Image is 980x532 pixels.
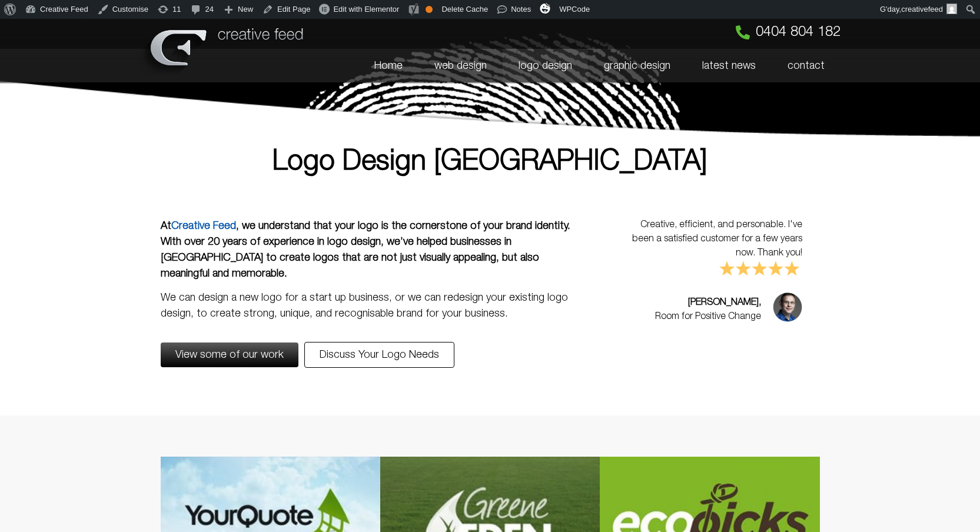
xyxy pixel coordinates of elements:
a: Discuss Your Logo Needs [304,342,454,368]
span: Edit with Elementor [333,5,399,14]
img: Len King, [773,292,802,322]
span: Discuss Your Logo Needs [320,350,439,360]
span: Room for Positive Change [655,310,761,324]
h1: Logo Design [GEOGRAPHIC_DATA] [161,148,820,177]
a: contact [772,49,841,83]
span: creativefeed [901,5,943,14]
div: Creative, efficient, and personable. I've been a satisfied customer for a few years now. Thank you! [624,218,802,278]
span: [PERSON_NAME], [655,295,761,310]
a: 0404 804 182 [736,25,841,39]
nav: Menu [313,49,841,83]
a: logo design [503,49,588,83]
a: Home [358,49,418,83]
p: We can design a new logo for a start up business, or we can redesign your existing logo design, t... [161,290,573,322]
a: Creative Feed [171,221,236,231]
a: web design [418,49,503,83]
div: Slides [613,206,814,380]
strong: At , we understand that your logo is the cornerstone of your brand identity. With over 20 years o... [161,221,570,278]
img: svg+xml;base64,PHN2ZyB4bWxucz0iaHR0cDovL3d3dy53My5vcmcvMjAwMC9zdmciIHZpZXdCb3g9IjAgMCAzMiAzMiI+PG... [540,3,550,14]
a: latest news [686,49,772,83]
a: View some of our work [161,343,298,367]
a: graphic design [588,49,686,83]
span: 0404 804 182 [756,25,841,39]
div: 1 / 4 [613,206,814,380]
div: OK [426,6,433,13]
span: View some of our work [175,350,284,360]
